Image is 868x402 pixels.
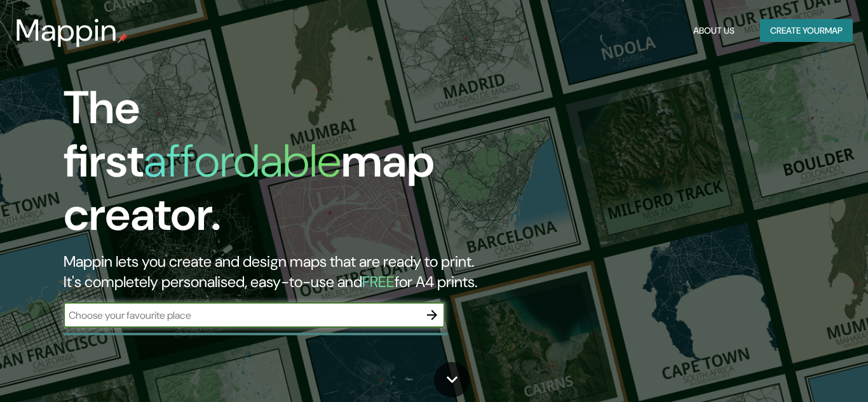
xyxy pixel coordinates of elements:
[64,251,498,292] h2: Mappin lets you create and design maps that are ready to print. It's completely personalised, eas...
[688,19,740,43] button: About Us
[144,131,341,191] h1: affordable
[64,81,498,251] h1: The first map creator.
[362,272,395,291] h5: FREE
[15,13,118,48] h3: Mappin
[118,33,128,43] img: mappin-pin
[64,308,419,323] input: Choose your favourite place
[760,19,853,43] button: Create yourmap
